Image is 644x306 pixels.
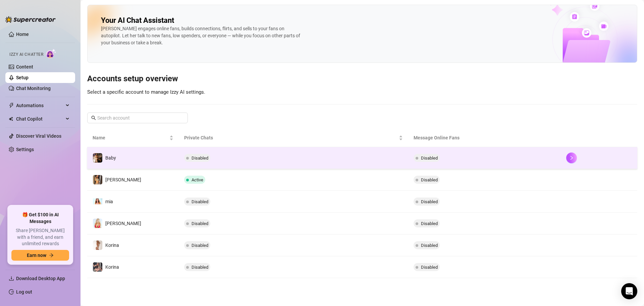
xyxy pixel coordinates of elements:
h3: Accounts setup overview [87,74,637,84]
span: Disabled [421,156,438,161]
th: Name [87,129,179,147]
span: Automations [16,100,64,111]
th: Private Chats [179,129,408,147]
span: Disabled [421,177,438,182]
a: Setup [16,75,29,80]
button: right [566,152,577,163]
span: Disabled [192,156,208,161]
span: Disabled [421,221,438,226]
span: Izzy AI Chatter [9,51,43,58]
img: logo-BBDzfeDw.svg [5,16,56,23]
a: Settings [16,147,34,152]
span: Korina [105,264,119,270]
span: Disabled [421,265,438,270]
span: Download Desktop App [16,276,65,281]
a: Content [16,64,33,70]
span: Earn now [27,253,46,258]
input: Search account [97,114,178,122]
span: search [91,116,96,120]
span: Select a specific account to manage Izzy AI settings. [87,89,205,95]
h2: Your AI Chat Assistant [101,16,174,25]
img: Chat Copilot [9,117,13,121]
span: [PERSON_NAME] [105,221,141,226]
img: AI Chatter [46,49,56,58]
span: [PERSON_NAME] [105,177,141,182]
button: Earn nowarrow-right [11,250,69,261]
span: Private Chats [184,134,397,141]
img: Mary [93,219,102,228]
div: [PERSON_NAME] engages online fans, builds connections, flirts, and sells to your fans on autopilo... [101,25,302,46]
th: Message Online Fans [408,129,561,147]
span: Korina [105,243,119,248]
span: Disabled [192,243,208,248]
span: mia [105,199,113,204]
span: Baby [105,155,116,161]
span: Active [192,177,203,182]
span: download [9,276,14,281]
span: 🎁 Get $100 in AI Messages [11,212,69,225]
a: Log out [16,289,32,295]
div: Open Intercom Messenger [621,283,637,299]
img: Baby [93,153,102,163]
span: Disabled [192,221,208,226]
span: Name [93,134,168,141]
a: Chat Monitoring [16,86,51,91]
img: mia [93,197,102,206]
span: arrow-right [49,253,54,258]
span: Disabled [192,265,208,270]
a: Home [16,32,29,37]
span: Disabled [192,199,208,204]
img: Korina [93,241,102,250]
span: thunderbolt [9,103,14,108]
a: Discover Viral Videos [16,133,61,139]
span: Share [PERSON_NAME] with a friend, and earn unlimited rewards [11,227,69,247]
img: Korina [93,262,102,272]
span: Disabled [421,199,438,204]
span: Disabled [421,243,438,248]
span: right [569,156,574,160]
img: Karlea [93,175,102,184]
span: Chat Copilot [16,114,64,124]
